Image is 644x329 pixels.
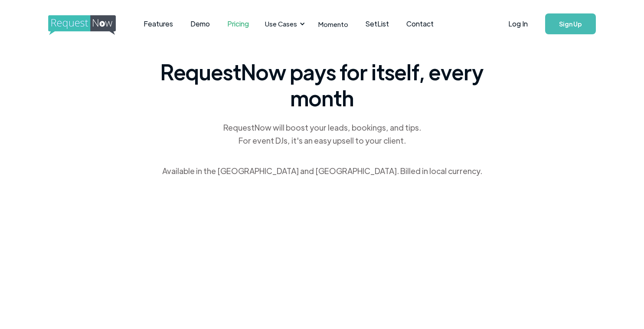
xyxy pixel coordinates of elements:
a: Log In [500,9,536,39]
a: SetList [357,10,398,37]
img: requestnow logo [48,15,132,35]
div: Available in the [GEOGRAPHIC_DATA] and [GEOGRAPHIC_DATA]. Billed in local currency. [162,164,482,178]
div: Use Cases [265,19,297,29]
div: RequestNow will boost your leads, bookings, and tips. For event DJs, it's an easy upsell to your ... [222,121,422,147]
a: Pricing [219,10,258,37]
span: RequestNow pays for itself, every month [157,59,487,111]
a: Sign Up [545,13,596,34]
a: Demo [182,10,219,37]
a: home [48,15,113,33]
div: Use Cases [260,10,307,37]
a: Contact [398,10,442,37]
a: Features [135,10,182,37]
a: Momento [310,11,357,37]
